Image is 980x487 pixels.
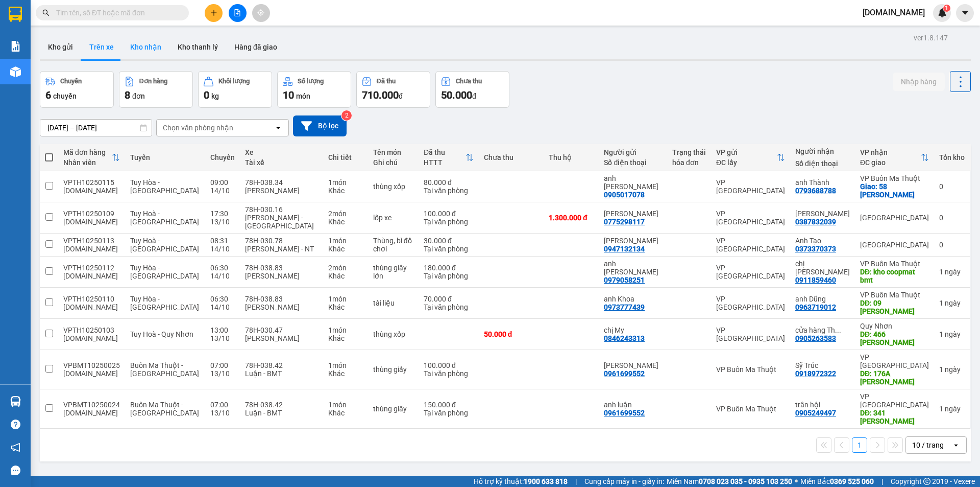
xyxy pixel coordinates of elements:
span: 6 [45,89,51,101]
span: kg [211,92,219,100]
div: Đã thu [424,148,465,156]
div: 1.300.000 đ [549,214,594,222]
div: VP [GEOGRAPHIC_DATA] [716,326,785,342]
div: 78H-038.42 [245,361,318,369]
span: Cung cấp máy in - giấy in: [584,476,664,487]
div: tu.bb [63,187,120,195]
div: 0918972322 [795,369,836,378]
div: anh Dũng [795,295,850,303]
span: 710.000 [362,89,399,101]
div: truc.bb [63,369,120,378]
div: Tồn kho [939,153,965,161]
div: VP Buôn Ma Thuột [860,260,929,268]
div: 0911859460 [795,276,836,284]
div: tài liệu [373,299,413,307]
button: Kho thanh lý [169,35,226,59]
svg: open [952,441,960,449]
div: chị My [604,326,662,334]
div: 100.000 đ [424,361,474,369]
span: aim [257,9,264,16]
div: ĐC giao [860,158,921,167]
div: Tại văn phòng [424,187,474,195]
strong: 0708 023 035 - 0935 103 250 [699,477,792,485]
div: 06:30 [210,264,235,272]
div: 13/10 [210,334,235,342]
span: Miền Nam [667,476,792,487]
div: VP [GEOGRAPHIC_DATA] [716,178,785,195]
div: Thu hộ [549,153,594,161]
div: Khác [328,409,362,417]
div: Anh Danh [604,210,662,218]
div: 2 món [328,264,362,272]
div: VPTH10250112 [63,264,120,272]
div: Chị Linh [604,237,662,245]
div: 30.000 đ [424,237,474,245]
div: VPBMT10250024 [63,401,120,409]
div: Khác [328,369,362,378]
div: 0961699552 [604,369,645,378]
span: 1 [945,5,948,12]
div: DĐ: kho coopmat bmt [860,268,929,284]
span: Tuy Hoà - [GEOGRAPHIC_DATA] [130,210,199,226]
div: Thùng, bì đồ chơi [373,237,413,253]
div: 0963719012 [795,303,836,311]
div: 78H-030.47 [245,326,318,334]
img: solution-icon [10,41,21,52]
th: Toggle SortBy [58,144,125,171]
div: Nhân viên [63,158,112,167]
sup: 2 [341,110,352,121]
div: cửa hàng Thế Vũ [795,326,850,334]
svg: open [274,124,282,132]
span: question-circle [11,420,20,429]
span: món [296,92,310,100]
div: Người gửi [604,148,662,156]
span: chuyến [53,92,77,100]
span: ... [835,326,841,334]
span: | [575,476,577,487]
div: anh Giang [604,174,662,191]
span: 0 [204,89,209,101]
div: DĐ: 466 Trần Hưng Đạo [860,330,929,346]
div: hóa đơn [672,158,706,167]
div: Số điện thoại [795,159,850,168]
div: 150.000 đ [424,401,474,409]
div: huong.bb [63,245,120,253]
span: ngày [945,299,961,307]
div: 50.000 đ [484,330,538,338]
span: search [42,9,50,16]
span: ngày [945,268,961,276]
span: Buôn Ma Thuột - [GEOGRAPHIC_DATA] [130,361,199,378]
th: Toggle SortBy [855,144,934,171]
div: Chưa thu [456,78,482,85]
div: VPTH10250113 [63,237,120,245]
button: Đã thu710.000đ [356,71,430,108]
div: Tên món [373,148,413,156]
div: Tài xế [245,158,318,167]
div: 0373370373 [795,245,836,253]
div: Tuyến [130,153,200,161]
div: [PERSON_NAME] [245,303,318,311]
img: icon-new-feature [938,8,947,17]
button: caret-down [956,4,974,22]
div: 180.000 đ [424,264,474,272]
span: ngày [945,365,961,374]
div: 0905017078 [604,191,645,199]
div: 17:30 [210,210,235,218]
div: 0 [939,214,965,222]
div: Luận - BMT [245,409,318,417]
span: Buôn Ma Thuột - [GEOGRAPHIC_DATA] [130,401,199,417]
div: HTTT [424,158,465,167]
div: Người nhận [795,147,850,155]
div: [PERSON_NAME] [245,334,318,342]
span: đ [399,92,403,100]
div: VP [GEOGRAPHIC_DATA] [860,353,929,369]
div: Khối lượng [218,78,250,85]
div: VP gửi [716,148,777,156]
div: Khác [328,245,362,253]
div: Khác [328,187,362,195]
div: 0961699552 [604,409,645,417]
span: file-add [234,9,241,16]
div: DĐ: 176A lê thành phương [860,369,929,386]
img: logo-vxr [9,7,22,22]
span: Tuy Hòa - [GEOGRAPHIC_DATA] [130,264,199,280]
